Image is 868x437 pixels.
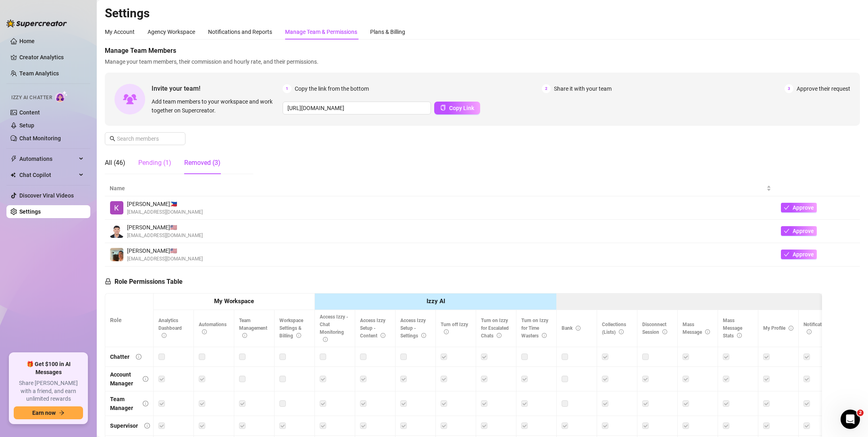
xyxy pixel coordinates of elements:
[683,322,710,335] span: Mass Message
[789,326,793,331] span: info-circle
[202,329,207,334] span: info-circle
[110,370,136,388] div: Account Manager
[110,248,123,261] img: Mark kevin Isip
[441,322,468,335] span: Turn off Izzy
[705,329,710,334] span: info-circle
[619,329,624,334] span: info-circle
[562,325,581,331] span: Bank
[285,27,357,36] div: Manage Team & Permissions
[381,333,385,338] span: info-circle
[208,27,272,36] div: Notifications and Reports
[105,46,860,56] span: Manage Team Members
[127,200,203,208] span: [PERSON_NAME] 🇵🇭
[785,84,793,93] span: 3
[370,27,405,36] div: Plans & Billing
[421,333,426,338] span: info-circle
[14,379,83,403] span: Share [PERSON_NAME] with a friend, and earn unlimited rewards
[152,83,283,94] span: Invite your team!
[110,184,765,193] span: Name
[144,423,150,429] span: info-circle
[481,318,509,339] span: Turn on Izzy for Escalated Chats
[105,181,776,196] th: Name
[110,136,115,142] span: search
[283,84,291,93] span: 1
[10,172,16,178] img: Chat Copilot
[723,318,742,339] span: Mass Message Stats
[105,6,860,21] h2: Settings
[400,318,426,339] span: Access Izzy Setup - Settings
[19,192,74,199] a: Discover Viral Videos
[110,225,123,238] img: Mark Kevin Isip
[14,360,83,376] span: 🎁 Get $100 in AI Messages
[803,322,831,335] span: Notifications
[797,84,850,93] span: Approve their request
[105,278,111,285] span: lock
[781,250,817,259] button: Approve
[6,19,67,27] img: logo-BBDzfeDw.svg
[360,318,385,339] span: Access Izzy Setup - Content
[127,223,203,232] span: [PERSON_NAME] 🇺🇸
[143,376,148,382] span: info-circle
[110,395,136,412] div: Team Manager
[105,293,154,347] th: Role
[542,333,547,338] span: info-circle
[662,329,667,334] span: info-circle
[138,158,171,168] div: Pending (1)
[19,51,84,64] a: Creator Analytics
[143,401,148,406] span: info-circle
[105,277,183,287] h5: Role Permissions Table
[105,158,125,168] div: All (46)
[19,135,61,142] a: Chat Monitoring
[148,27,195,36] div: Agency Workspace
[32,410,56,416] span: Earn now
[793,228,814,234] span: Approve
[184,158,221,168] div: Removed (3)
[105,57,860,66] span: Manage your team members, their commission and hourly rate, and their permissions.
[279,318,303,339] span: Workspace Settings & Billing
[158,318,182,339] span: Analytics Dashboard
[434,102,480,114] button: Copy Link
[136,354,142,360] span: info-circle
[449,105,474,111] span: Copy Link
[781,226,817,236] button: Approve
[152,97,279,115] span: Add team members to your workspace and work together on Supercreator.
[793,204,814,211] span: Approve
[444,329,449,334] span: info-circle
[784,228,789,234] span: check
[110,421,138,430] div: Supervisor
[542,84,551,93] span: 2
[105,27,135,36] div: My Account
[55,91,68,102] img: AI Chatter
[127,246,203,255] span: [PERSON_NAME] 🇺🇸
[14,406,83,419] button: Earn nowarrow-right
[807,329,812,334] span: info-circle
[857,410,864,416] span: 2
[10,156,17,162] span: thunderbolt
[521,318,548,339] span: Turn on Izzy for Time Wasters
[162,333,167,338] span: info-circle
[199,322,227,335] span: Automations
[320,314,348,343] span: Access Izzy - Chat Monitoring
[127,255,203,263] span: [EMAIL_ADDRESS][DOMAIN_NAME]
[59,410,65,416] span: arrow-right
[763,325,793,331] span: My Profile
[19,208,41,215] a: Settings
[784,252,789,257] span: check
[11,94,52,102] span: Izzy AI Chatter
[554,84,612,93] span: Share it with your team
[239,318,267,339] span: Team Management
[19,122,34,129] a: Setup
[323,337,328,342] span: info-circle
[127,208,203,216] span: [EMAIL_ADDRESS][DOMAIN_NAME]
[19,169,77,181] span: Chat Copilot
[602,322,626,335] span: Collections (Lists)
[127,232,203,239] span: [EMAIL_ADDRESS][DOMAIN_NAME]
[19,109,40,116] a: Content
[214,298,254,305] strong: My Workspace
[737,333,742,338] span: info-circle
[497,333,502,338] span: info-circle
[296,333,301,338] span: info-circle
[841,410,860,429] iframe: Intercom live chat
[110,352,129,361] div: Chatter
[117,134,174,143] input: Search members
